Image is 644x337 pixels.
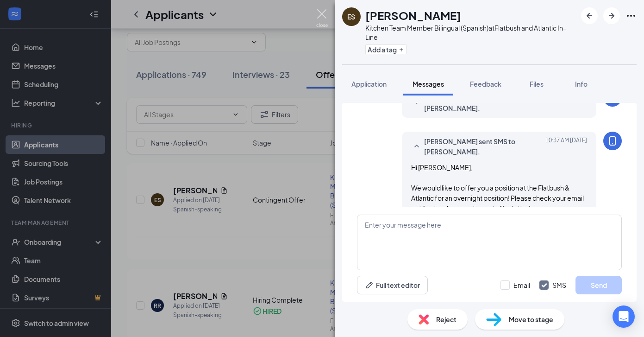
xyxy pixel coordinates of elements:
[606,10,617,21] svg: ArrowRight
[411,97,422,108] svg: SmallChevronDown
[411,141,422,152] svg: SmallChevronUp
[424,136,545,157] span: [PERSON_NAME] sent SMS to [PERSON_NAME].
[357,276,428,294] button: Full text editorPen
[581,7,598,24] button: ArrowLeftNew
[424,93,545,113] span: Workstream sent automated SMS to [PERSON_NAME].
[575,276,622,294] button: Send
[347,12,355,21] div: ES
[530,80,544,88] span: Files
[365,280,374,290] svg: Pen
[365,23,576,42] div: Kitchen Team Member Bilingual (Spanish) at Flatbush and Atlantic In-Line
[365,45,406,54] button: PlusAdd a tag
[470,80,501,88] span: Feedback
[436,314,456,324] span: Reject
[365,7,461,23] h1: [PERSON_NAME]
[570,93,587,113] span: [DATE]
[575,80,588,88] span: Info
[625,10,637,21] svg: Ellipses
[351,80,387,88] span: Application
[545,136,587,157] span: [DATE] 10:37 AM
[607,135,618,146] svg: MobileSms
[603,7,620,24] button: ArrowRight
[413,80,444,88] span: Messages
[399,47,404,52] svg: Plus
[509,314,553,324] span: Move to stage
[411,163,584,212] span: Hi [PERSON_NAME], We would like to offer you a position at the Flatbush & Atlantic for an overnig...
[613,305,635,328] div: Open Intercom Messenger
[584,10,595,21] svg: ArrowLeftNew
